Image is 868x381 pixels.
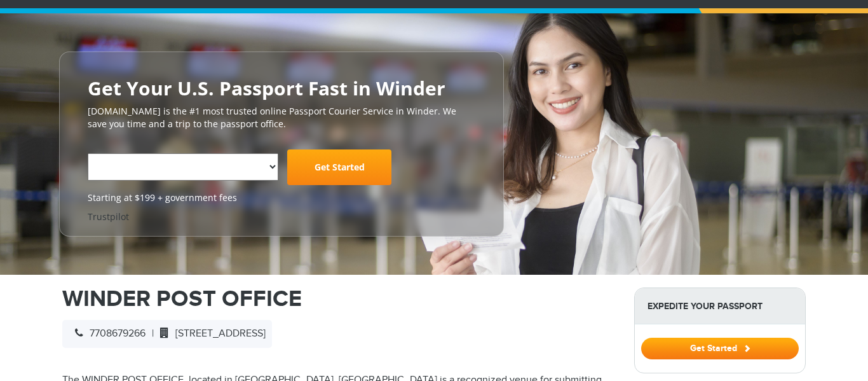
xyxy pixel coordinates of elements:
h1: WINDER POST OFFICE [62,287,615,310]
button: Get Started [641,338,799,359]
strong: Expedite Your Passport [635,288,805,324]
a: Trustpilot [88,211,129,223]
span: Starting at $199 + government fees [88,191,475,204]
h2: Get Your U.S. Passport Fast in Winder [88,78,475,99]
span: 7708679266 [69,328,146,340]
a: Get Started [641,343,799,353]
span: [STREET_ADDRESS] [154,328,266,340]
div: | [62,320,272,348]
a: Get Started [287,149,391,185]
p: [DOMAIN_NAME] is the #1 most trusted online Passport Courier Service in Winder. We save you time ... [88,105,475,130]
